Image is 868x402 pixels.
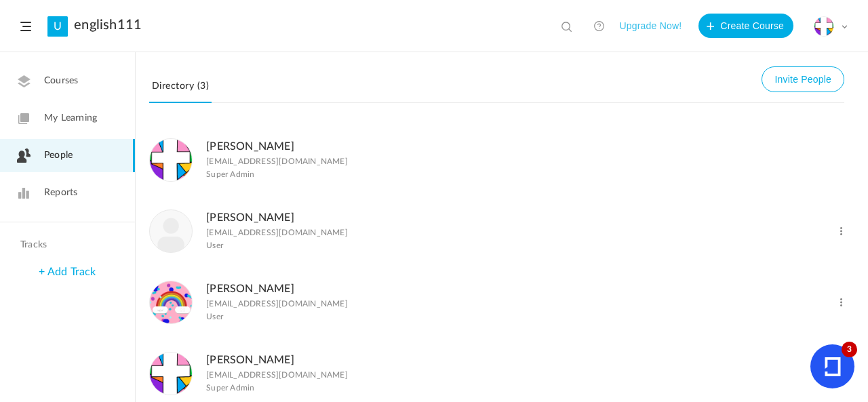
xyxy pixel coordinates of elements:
img: cross-mosaek.png [814,17,833,36]
p: [EMAIL_ADDRESS][DOMAIN_NAME] [206,370,348,380]
a: Directory (3) [149,77,212,103]
img: user-image.png [150,210,192,252]
span: User [206,312,223,321]
a: [PERSON_NAME] [206,141,294,152]
span: Reports [44,186,77,200]
span: My Learning [44,111,97,125]
a: [PERSON_NAME] [206,212,294,223]
button: Upgrade Now! [619,14,682,38]
a: + Add Track [39,266,96,277]
span: User [206,241,223,250]
span: Courses [44,74,78,88]
p: [EMAIL_ADDRESS][DOMAIN_NAME] [206,157,348,166]
img: cross-mosaek.png [150,353,192,395]
img: untitled.png [150,281,192,323]
a: english111 [74,17,142,33]
span: People [44,148,73,163]
button: 3 [810,344,854,388]
a: [PERSON_NAME] [206,283,294,294]
p: [EMAIL_ADDRESS][DOMAIN_NAME] [206,299,348,308]
a: U [47,16,68,37]
span: Super Admin [206,383,254,393]
cite: 3 [842,342,857,357]
span: Super Admin [206,169,254,179]
h4: Tracks [20,239,111,251]
button: Create Course [698,14,793,38]
img: cross-mosaek.png [150,139,192,181]
button: Invite People [762,66,844,92]
p: [EMAIL_ADDRESS][DOMAIN_NAME] [206,228,348,237]
a: [PERSON_NAME] [206,355,294,365]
